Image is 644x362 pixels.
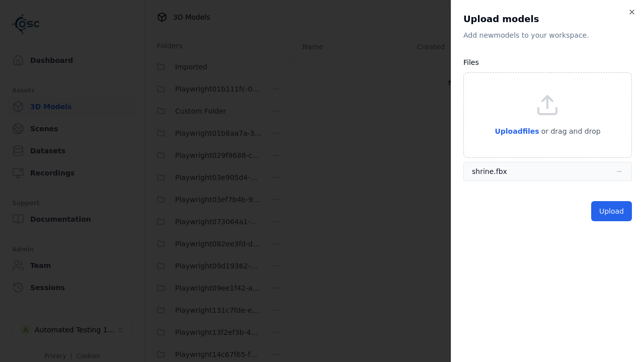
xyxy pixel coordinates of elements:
[463,30,632,40] p: Add new model s to your workspace.
[539,125,601,137] p: or drag and drop
[591,201,632,221] button: Upload
[495,127,539,135] span: Upload files
[463,58,479,66] label: Files
[463,12,632,26] h2: Upload models
[472,166,507,176] div: shrine.fbx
